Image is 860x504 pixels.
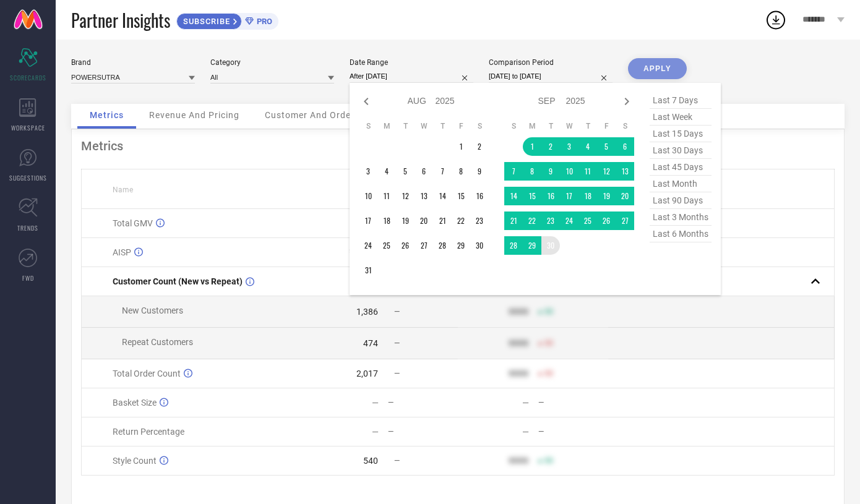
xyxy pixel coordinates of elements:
[560,137,578,156] td: Wed Sep 03 2025
[597,137,616,156] td: Fri Sep 05 2025
[363,338,378,348] div: 474
[254,17,272,26] span: PRO
[452,236,470,255] td: Fri Aug 29 2025
[578,187,597,205] td: Thu Sep 18 2025
[265,110,359,120] span: Customer And Orders
[560,211,578,230] td: Wed Sep 24 2025
[396,187,415,205] td: Tue Aug 12 2025
[359,121,377,131] th: Sunday
[359,94,374,109] div: Previous month
[433,162,452,181] td: Thu Aug 07 2025
[452,162,470,181] td: Fri Aug 08 2025
[470,211,489,230] td: Sat Aug 23 2025
[452,211,470,230] td: Fri Aug 22 2025
[349,247,378,257] div: ₹ 2,183
[11,123,45,132] span: WORKSPACE
[359,261,377,280] td: Sun Aug 31 2025
[560,187,578,205] td: Wed Sep 17 2025
[388,427,457,436] div: —
[113,186,133,194] span: Name
[616,162,634,181] td: Sat Sep 13 2025
[541,187,560,205] td: Tue Sep 16 2025
[9,173,47,182] span: SUGGESTIONS
[377,211,396,230] td: Mon Aug 18 2025
[597,162,616,181] td: Fri Sep 12 2025
[71,58,195,67] div: Brand
[363,456,378,466] div: 540
[433,211,452,230] td: Thu Aug 21 2025
[388,398,457,407] div: —
[113,247,131,257] span: AISP
[560,121,578,131] th: Wednesday
[177,17,233,26] span: SUBSCRIBE
[523,187,541,205] td: Mon Sep 15 2025
[452,137,470,156] td: Fri Aug 01 2025
[578,137,597,156] td: Thu Sep 04 2025
[578,121,597,131] th: Thursday
[372,398,379,408] div: —
[541,162,560,181] td: Tue Sep 09 2025
[504,121,523,131] th: Sunday
[522,427,529,437] div: —
[415,211,433,230] td: Wed Aug 20 2025
[616,187,634,205] td: Sat Sep 20 2025
[149,110,239,120] span: Revenue And Pricing
[538,398,608,407] div: —
[17,223,38,233] span: TRENDS
[470,162,489,181] td: Sat Aug 09 2025
[396,236,415,255] td: Tue Aug 26 2025
[71,7,170,33] span: Partner Insights
[122,337,193,347] span: Repeat Customers
[81,139,835,153] div: Metrics
[359,162,377,181] td: Sun Aug 03 2025
[523,137,541,156] td: Mon Sep 01 2025
[544,339,553,348] span: 50
[504,187,523,205] td: Sun Sep 14 2025
[452,121,470,131] th: Friday
[433,121,452,131] th: Thursday
[377,187,396,205] td: Mon Aug 11 2025
[10,73,46,82] span: SCORECARDS
[578,211,597,230] td: Thu Sep 25 2025
[377,121,396,131] th: Monday
[122,305,183,315] span: New Customers
[113,218,153,228] span: Total GMV
[650,209,712,226] span: last 3 months
[650,192,712,209] span: last 90 days
[650,226,712,242] span: last 6 months
[489,58,613,67] div: Comparison Period
[470,137,489,156] td: Sat Aug 02 2025
[394,339,400,348] span: —
[650,126,712,142] span: last 15 days
[538,427,608,436] div: —
[597,211,616,230] td: Fri Sep 26 2025
[523,211,541,230] td: Mon Sep 22 2025
[356,369,378,378] div: 2,017
[113,398,157,408] span: Basket Size
[176,10,278,30] a: SUBSCRIBEPRO
[415,162,433,181] td: Wed Aug 06 2025
[509,307,528,317] div: 9999
[350,70,473,83] input: Select date range
[541,211,560,230] td: Tue Sep 23 2025
[541,236,560,255] td: Tue Sep 30 2025
[509,456,528,466] div: 9999
[470,121,489,131] th: Saturday
[359,236,377,255] td: Sun Aug 24 2025
[113,369,181,378] span: Total Order Count
[650,142,712,159] span: last 30 days
[452,187,470,205] td: Fri Aug 15 2025
[578,162,597,181] td: Thu Sep 11 2025
[356,307,378,317] div: 1,386
[509,338,528,348] div: 9999
[650,176,712,192] span: last month
[394,307,400,316] span: —
[394,369,400,378] span: —
[396,211,415,230] td: Tue Aug 19 2025
[377,236,396,255] td: Mon Aug 25 2025
[359,187,377,205] td: Sun Aug 10 2025
[504,211,523,230] td: Sun Sep 21 2025
[504,162,523,181] td: Sun Sep 07 2025
[523,236,541,255] td: Mon Sep 29 2025
[544,456,553,465] span: 50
